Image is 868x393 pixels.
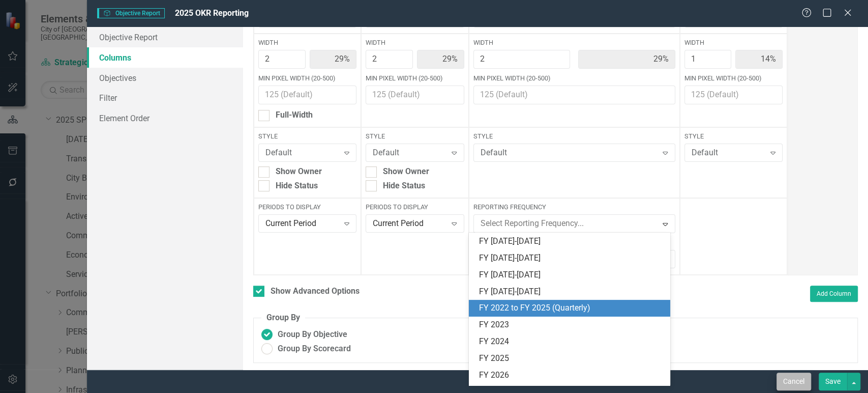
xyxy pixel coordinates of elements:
[87,68,243,88] a: Objectives
[366,132,464,141] label: Style
[87,27,243,47] a: Objective Report
[473,86,675,104] input: 125 (Default)
[258,38,356,47] label: Width
[258,203,356,212] label: Periods to Display
[473,38,675,47] label: Width
[473,50,571,69] input: Column Width
[271,286,360,297] div: Show Advanced Options
[87,47,243,68] a: Columns
[383,180,425,192] div: Hide Status
[684,74,783,83] label: Min Pixel Width (20-500)
[810,286,858,302] button: Add Column
[175,8,249,18] span: 2025 OKR Reporting
[87,108,243,128] a: Element Order
[473,203,675,212] label: Reporting Frequency
[261,312,305,324] legend: Group By
[479,286,664,298] div: FY [DATE]-[DATE]
[366,86,464,104] input: 125 (Default)
[479,269,664,281] div: FY [DATE]-[DATE]
[265,147,339,159] div: Default
[373,147,446,159] div: Default
[684,86,783,104] input: 125 (Default)
[479,336,664,348] div: FY 2024
[479,236,664,247] div: FY [DATE]-[DATE]
[819,373,847,390] button: Save
[265,218,339,230] div: Current Period
[366,203,464,212] label: Periods to Display
[684,132,783,141] label: Style
[479,370,664,381] div: FY 2026
[479,252,664,264] div: FY [DATE]-[DATE]
[87,88,243,108] a: Filter
[258,50,306,69] input: Column Width
[383,166,429,178] div: Show Owner
[258,86,356,104] input: 125 (Default)
[481,147,657,159] div: Default
[776,373,811,390] button: Cancel
[479,302,664,314] div: FY 2022 to FY 2025 (Quarterly)
[684,38,783,47] label: Width
[258,74,356,83] label: Min Pixel Width (20-500)
[366,38,464,47] label: Width
[258,132,356,141] label: Style
[473,74,675,83] label: Min Pixel Width (20-500)
[276,166,322,178] div: Show Owner
[278,343,351,355] span: Group By Scorecard
[278,329,347,341] span: Group By Objective
[684,50,732,69] input: Column Width
[97,8,165,18] span: Objective Report
[276,180,318,192] div: Hide Status
[373,218,446,230] div: Current Period
[479,319,664,331] div: FY 2023
[479,353,664,364] div: FY 2025
[473,132,675,141] label: Style
[366,50,413,69] input: Column Width
[692,147,765,159] div: Default
[366,74,464,83] label: Min Pixel Width (20-500)
[276,109,313,121] div: Full-Width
